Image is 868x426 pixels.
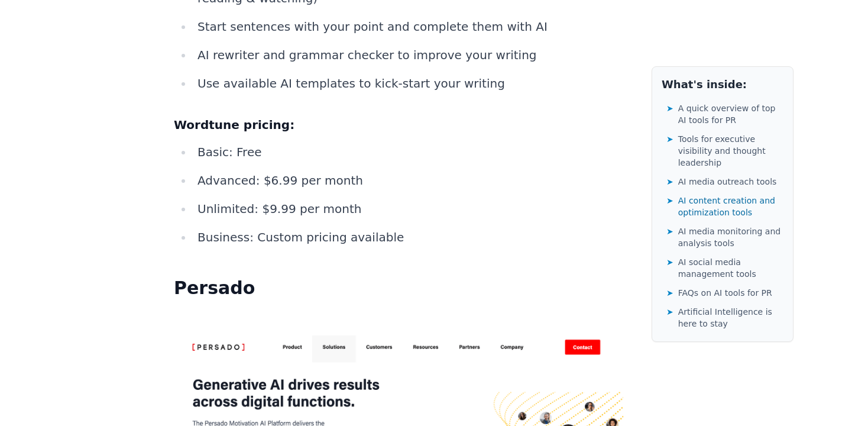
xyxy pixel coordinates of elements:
span: Artificial Intelligence is here to stay [678,306,783,330]
span: FAQs on AI tools for PR [678,287,772,299]
span: AI media monitoring and analysis tools [678,225,783,249]
span: AI social media management tools [678,256,783,280]
span: ➤ [666,102,673,114]
span: ➤ [666,133,673,145]
li: Use available AI templates to kick-start your writing [193,73,623,94]
li: Start sentences with your point and complete them with AI [193,16,623,37]
a: ➤AI media outreach tools [666,173,783,190]
strong: Persado [174,277,255,298]
a: ➤A quick overview of top AI tools for PR [666,100,783,128]
span: Tools for executive visibility and thought leadership [678,133,783,169]
li: Advanced: $6.99 per month [193,170,623,191]
span: ➤ [666,225,673,237]
span: AI media outreach tools [678,176,777,188]
span: ➤ [666,306,673,318]
li: AI rewriter and grammar checker to improve your writing [193,44,623,66]
li: Business: Custom pricing available [193,227,623,248]
a: ➤AI social media management tools [666,254,783,282]
span: AI content creation and optimization tools [678,195,783,218]
a: ➤AI media monitoring and analysis tools [666,223,783,251]
a: ➤Tools for executive visibility and thought leadership [666,131,783,171]
a: ➤FAQs on AI tools for PR [666,285,783,301]
li: Basic: Free [193,141,623,163]
span: ➤ [666,287,673,299]
span: ➤ [666,176,673,188]
a: ➤AI content creation and optimization tools [666,192,783,221]
li: Unlimited: $9.99 per month [193,198,623,220]
h2: What's inside: [662,76,783,93]
a: ➤Artificial Intelligence is here to stay [666,304,783,332]
span: A quick overview of top AI tools for PR [678,102,783,126]
span: ➤ [666,256,673,268]
strong: Wordtune pricing: [174,118,294,132]
span: ➤ [666,195,673,206]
